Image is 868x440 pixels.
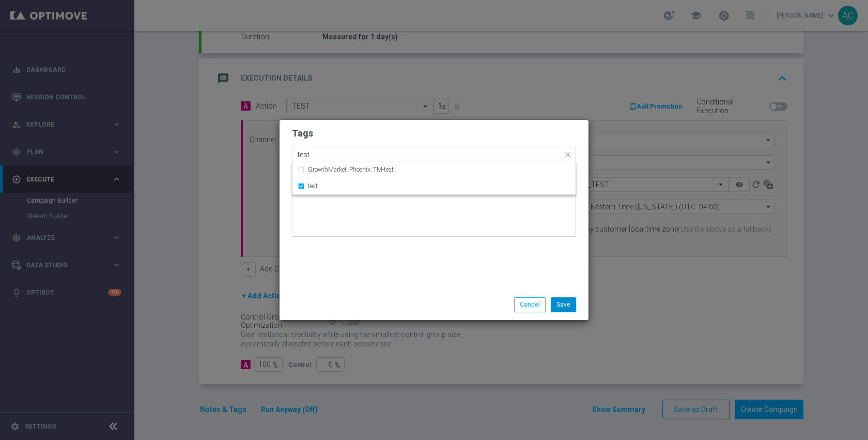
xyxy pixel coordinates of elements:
[292,161,576,195] ng-dropdown-panel: Options list
[298,178,570,194] div: test
[292,127,576,140] h2: Tags
[292,147,576,161] ng-select: test
[551,297,576,312] button: Save
[298,161,570,178] div: GrowthMarket_Phoenix_TM-test
[514,297,546,312] button: Cancel
[308,166,394,173] label: GrowthMarket_Phoenix_TM-test
[308,183,318,189] label: test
